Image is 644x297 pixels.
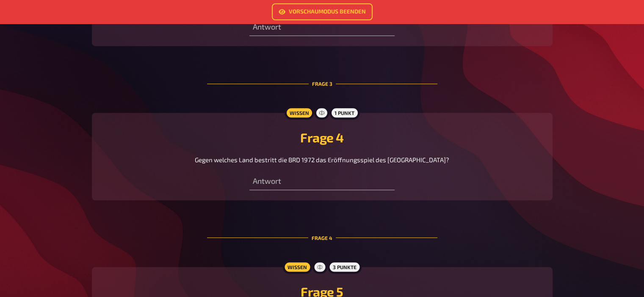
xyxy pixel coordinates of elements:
[328,260,362,274] div: 3 Punkte
[329,106,359,120] div: 1 Punkt
[249,19,395,36] input: Antwort
[207,214,437,262] div: Frage 4
[249,173,395,190] input: Antwort
[102,130,542,145] h2: Frage 4
[284,106,314,120] div: Wissen
[282,260,312,274] div: Wissen
[195,156,449,163] span: Gegen welches Land bestritt die BRD 1972 das Eröffnungsspiel des [GEOGRAPHIC_DATA]?
[272,3,373,20] a: Vorschaumodus beenden
[207,60,437,108] div: Frage 3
